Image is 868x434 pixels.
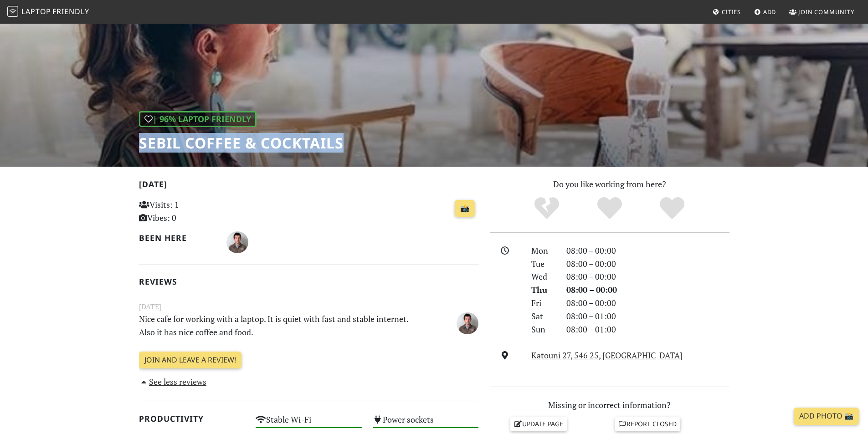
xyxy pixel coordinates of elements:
div: | 96% Laptop Friendly [139,111,257,127]
div: Wed [526,270,560,283]
div: Tue [526,257,560,271]
div: 08:00 – 00:00 [561,257,735,271]
span: Stefanos Xanthopoulos [457,317,478,327]
span: Stefanos Xanthopoulos [226,236,248,247]
a: Join and leave a review! [139,352,241,369]
h2: Been here [139,233,216,243]
a: 📸 [455,200,475,217]
span: Join Community [798,8,854,16]
div: 08:00 – 01:00 [561,310,735,323]
a: Report closed [615,417,681,431]
small: [DATE] [134,301,484,312]
img: 6560-stefanos.jpg [226,231,248,253]
h2: [DATE] [139,179,479,193]
a: See less reviews [139,376,207,387]
div: 08:00 – 00:00 [561,296,735,310]
p: Do you like working from here? [490,178,729,191]
div: 08:00 – 00:00 [561,270,735,283]
div: Definitely! [641,196,704,221]
p: Visits: 1 Vibes: 0 [139,198,245,225]
a: Katouni 27, 546 25, [GEOGRAPHIC_DATA] [531,350,683,361]
h2: Reviews [139,277,479,286]
a: Cities [709,4,745,20]
img: 6560-stefanos.jpg [457,312,478,334]
h2: Productivity [139,414,245,424]
div: Fri [526,296,560,310]
div: No [515,196,578,221]
img: LaptopFriendly [7,6,18,17]
p: Nice cafe for working with a laptop. It is quiet with fast and stable internet. Also it has nice ... [134,312,426,339]
div: Sun [526,323,560,336]
div: 08:00 – 00:00 [561,283,735,296]
p: Missing or incorrect information? [490,398,729,412]
div: Sat [526,310,560,323]
a: Add [750,4,780,20]
span: Add [763,8,776,16]
span: Friendly [52,6,89,16]
div: Yes [578,196,641,221]
div: 08:00 – 01:00 [561,323,735,336]
span: Laptop [21,6,51,16]
div: 08:00 – 00:00 [561,244,735,257]
a: LaptopFriendly LaptopFriendly [7,4,89,20]
div: Mon [526,244,560,257]
a: Join Community [786,4,858,20]
a: Update page [510,417,567,431]
div: Thu [526,283,560,296]
span: Cities [722,8,741,16]
h1: Sebil Coffee & Cocktails [139,134,344,152]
